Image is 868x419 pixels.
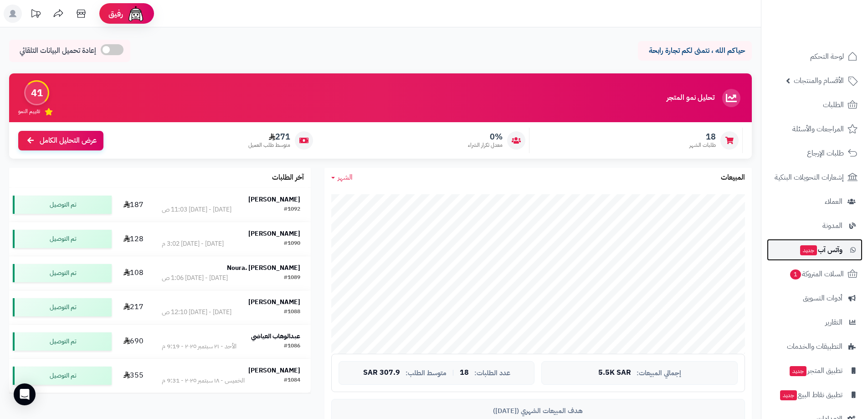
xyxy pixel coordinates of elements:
a: التطبيقات والخدمات [767,336,863,357]
a: المراجعات والأسئلة [767,118,863,140]
strong: Noura. [PERSON_NAME] [227,263,300,273]
span: العملاء [825,195,842,208]
strong: عبدالوهاب العياضي [251,331,300,341]
h3: تحليل نمو المتجر [667,94,714,102]
span: طلبات الشهر [689,141,716,149]
td: 108 [115,256,151,290]
div: #1090 [284,239,300,248]
a: أدوات التسويق [767,287,863,309]
div: تم التوصيل [13,196,112,214]
a: تطبيق نقاط البيعجديد [767,384,863,406]
span: طلبات الإرجاع [807,147,844,160]
a: المدونة [767,215,863,237]
div: تم التوصيل [13,332,112,351]
span: الشهر [338,172,353,183]
strong: [PERSON_NAME] [248,229,300,238]
div: تم التوصيل [13,230,112,248]
span: 271 [248,132,290,142]
span: 18 [689,132,716,142]
div: تم التوصيل [13,367,112,385]
span: التقارير [825,316,842,329]
span: رفيق [108,8,123,19]
span: تقييم النمو [18,108,40,115]
div: [DATE] - [DATE] 11:03 ص [162,205,231,214]
span: 307.9 SAR [363,369,400,377]
a: السلات المتروكة1 [767,263,863,285]
span: معدل تكرار الشراء [468,141,503,149]
div: تم التوصيل [13,298,112,316]
span: السلات المتروكة [789,268,844,280]
td: 355 [115,359,151,393]
div: تم التوصيل [13,264,112,282]
span: | [452,369,454,376]
div: #1084 [284,376,300,385]
td: 187 [115,188,151,222]
span: الطلبات [823,98,844,111]
a: لوحة التحكم [767,46,863,67]
span: عرض التحليل الكامل [40,135,97,146]
td: 690 [115,325,151,358]
a: الطلبات [767,94,863,116]
span: تطبيق المتجر [789,364,842,377]
span: متوسط الطلب: [406,369,447,377]
div: [DATE] - [DATE] 3:02 م [162,239,224,248]
a: طلبات الإرجاع [767,142,863,164]
a: تطبيق المتجرجديد [767,360,863,382]
div: #1092 [284,205,300,214]
div: #1088 [284,308,300,317]
span: جديد [800,245,817,255]
a: تحديثات المنصة [24,5,47,25]
div: #1086 [284,342,300,351]
strong: [PERSON_NAME] [248,366,300,375]
span: الأقسام والمنتجات [794,74,844,87]
span: إجمالي المبيعات: [637,369,681,377]
span: إشعارات التحويلات البنكية [775,171,844,184]
div: الأحد - ٢١ سبتمبر ٢٠٢٥ - 9:19 م [162,342,236,351]
span: 1 [790,269,801,279]
a: وآتس آبجديد [767,239,863,261]
span: جديد [780,390,797,400]
span: جديد [790,366,806,376]
span: إعادة تحميل البيانات التلقائي [20,46,96,56]
div: الخميس - ١٨ سبتمبر ٢٠٢٥ - 9:31 م [162,376,245,385]
p: حياكم الله ، نتمنى لكم تجارة رابحة [645,46,745,56]
td: 128 [115,222,151,256]
div: [DATE] - [DATE] 1:06 ص [162,274,228,283]
span: أدوات التسويق [803,292,842,305]
h3: المبيعات [721,174,745,182]
span: المدونة [822,219,842,232]
a: العملاء [767,191,863,212]
span: المراجعات والأسئلة [792,123,844,135]
span: عدد الطلبات: [474,369,510,377]
span: متوسط طلب العميل [248,141,290,149]
span: 5.5K SAR [598,369,631,377]
div: هدف المبيعات الشهري ([DATE]) [339,406,738,416]
img: ai-face.png [127,5,145,23]
img: logo-2.png [806,16,859,35]
span: لوحة التحكم [810,50,844,63]
span: تطبيق نقاط البيع [779,388,842,401]
span: 18 [460,369,469,377]
a: إشعارات التحويلات البنكية [767,166,863,188]
div: Open Intercom Messenger [14,383,36,405]
strong: [PERSON_NAME] [248,195,300,204]
a: التقارير [767,311,863,333]
span: التطبيقات والخدمات [787,340,842,353]
strong: [PERSON_NAME] [248,297,300,307]
span: وآتس آب [799,243,842,256]
div: #1089 [284,274,300,283]
td: 217 [115,290,151,324]
a: عرض التحليل الكامل [18,131,103,150]
a: الشهر [331,172,353,183]
span: 0% [468,132,503,142]
h3: آخر الطلبات [272,174,304,182]
div: [DATE] - [DATE] 12:10 ص [162,308,231,317]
